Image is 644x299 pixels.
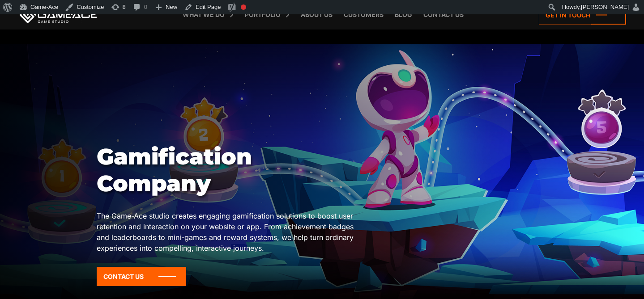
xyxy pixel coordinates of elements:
[581,4,629,10] span: [PERSON_NAME]
[97,267,186,286] a: Contact Us
[97,211,367,253] p: The Game-Ace studio creates engaging gamification solutions to boost user retention and interacti...
[97,143,367,197] h1: Gamification Company
[241,4,246,10] div: Focus keyphrase not set
[539,5,626,25] a: Get in touch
